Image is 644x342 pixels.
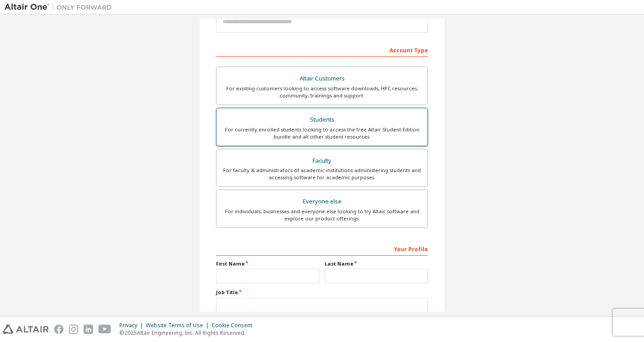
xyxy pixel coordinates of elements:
img: facebook.svg [54,325,64,334]
img: linkedin.svg [84,325,93,334]
div: Cookie Consent [212,322,258,329]
div: Everyone else [222,195,422,208]
img: Altair One [4,3,116,12]
img: altair_logo.svg [3,325,49,334]
div: Faculty [222,155,422,167]
label: First Name [216,260,319,267]
div: For currently enrolled students looking to access the free Altair Student Edition bundle and all ... [222,126,422,140]
label: Last Name [325,260,428,267]
div: Account Type [216,42,428,57]
p: © 2025 Altair Engineering, Inc. All Rights Reserved. [119,329,258,337]
div: Altair Customers [222,72,422,85]
div: Your Profile [216,241,428,256]
div: For faculty & administrators of academic institutions administering students and accessing softwa... [222,167,422,181]
div: Website Terms of Use [146,322,212,329]
img: instagram.svg [69,325,78,334]
label: Job Title [216,289,428,296]
div: For individuals, businesses and everyone else looking to try Altair software and explore our prod... [222,208,422,222]
div: Privacy [119,322,146,329]
div: Students [222,114,422,126]
img: youtube.svg [98,325,111,334]
div: For existing customers looking to access software downloads, HPC resources, community, trainings ... [222,85,422,99]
